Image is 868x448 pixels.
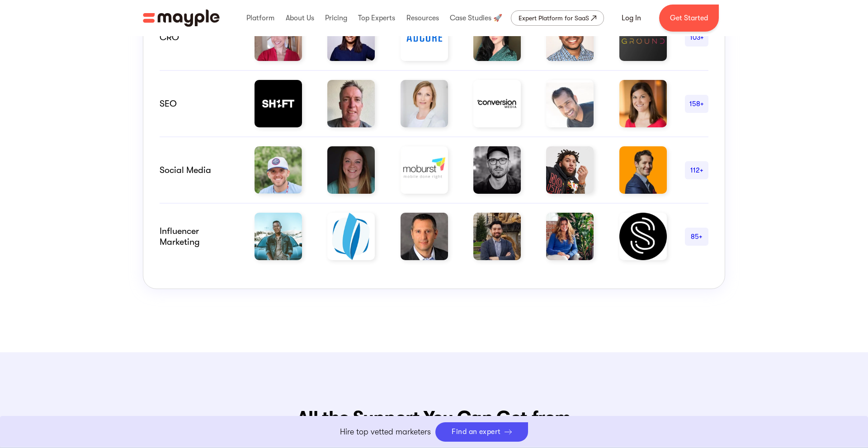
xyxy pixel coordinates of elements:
[160,165,236,176] div: Social Media
[511,10,604,26] a: Expert Platform for SaaS
[685,32,708,43] div: 103+
[160,32,236,43] div: CRO
[323,4,349,33] div: Pricing
[659,5,719,32] a: Get Started
[160,98,236,109] div: SEO
[519,13,589,23] div: Expert Platform for SaaS
[356,4,397,33] div: Top Experts
[244,4,277,33] div: Platform
[685,165,708,176] div: 112+
[611,7,652,29] a: Log In
[143,9,220,27] a: home
[404,4,441,33] div: Resources
[283,4,316,33] div: About Us
[685,231,708,242] div: 85+
[143,9,220,27] img: Mayple logo
[160,226,236,247] div: Influencer marketing
[685,98,708,109] div: 158+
